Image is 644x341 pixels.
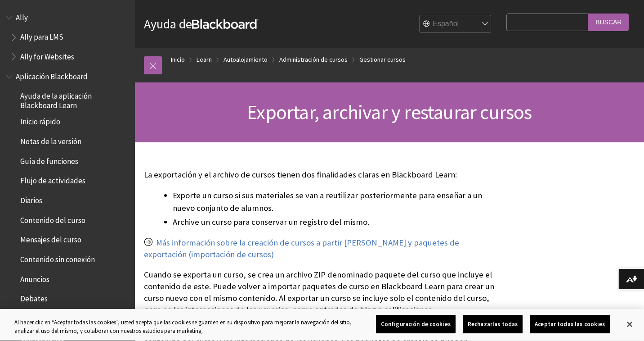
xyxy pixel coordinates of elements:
[620,314,640,334] button: Cerrar
[376,315,456,334] button: Configuración de cookies
[20,154,78,166] span: Guía de funciones
[530,315,610,334] button: Aceptar todas las cookies
[20,193,42,205] span: Diarios
[20,232,81,245] span: Mensajes del curso
[14,318,354,336] div: Al hacer clic en “Aceptar todas las cookies”, usted acepta que las cookies se guarden en su dispo...
[359,54,406,65] a: Gestionar cursos
[20,49,74,61] span: Ally for Websites
[5,10,130,64] nav: Book outline for Anthology Ally Help
[224,54,268,65] a: Autoalojamiento
[20,30,63,42] span: Ally para LMS
[173,216,502,228] li: Archive un curso para conservar un registro del mismo.
[20,89,129,110] span: Ayuda de la aplicación Blackboard Learn
[20,213,85,225] span: Contenido del curso
[192,19,259,29] strong: Blackboard
[144,16,259,32] a: Ayuda deBlackboard
[171,54,185,65] a: Inicio
[20,134,81,146] span: Notas de la versión
[16,10,28,22] span: Ally
[588,14,629,31] input: Buscar
[247,100,532,124] span: Exportar, archivar y restaurar cursos
[144,269,502,316] p: Cuando se exporta un curso, se crea un archivo ZIP denominado paquete del curso que incluye el co...
[20,291,48,304] span: Debates
[173,189,502,214] li: Exporte un curso si sus materiales se van a reutilizar posteriormente para enseñar a un nuevo con...
[20,272,49,284] span: Anuncios
[144,237,459,260] a: Más información sobre la creación de cursos a partir [PERSON_NAME] y paquetes de exportación (imp...
[16,69,88,81] span: Aplicación Blackboard
[279,54,348,65] a: Administración de cursos
[463,315,523,334] button: Rechazarlas todas
[420,15,492,33] select: Site Language Selector
[20,173,85,186] span: Flujo de actividades
[20,252,95,264] span: Contenido sin conexión
[144,169,502,181] p: La exportación y el archivo de cursos tienen dos finalidades claras en Blackboard Learn:
[20,114,60,127] span: Inicio rápido
[197,54,212,65] a: Learn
